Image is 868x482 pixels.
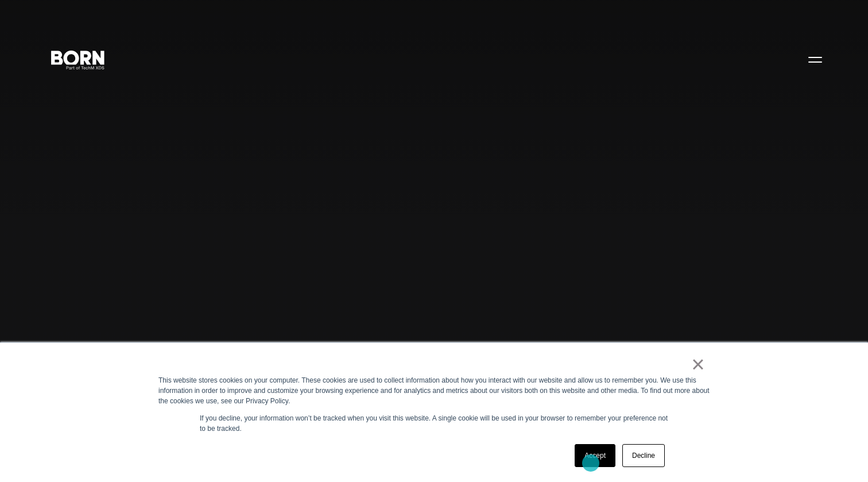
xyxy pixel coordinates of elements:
[622,444,665,467] a: Decline
[575,444,615,467] a: Accept
[801,47,829,71] button: Open
[691,359,705,369] a: ×
[158,375,710,406] div: This website stores cookies on your computer. These cookies are used to collect information about...
[200,413,668,434] p: If you decline, your information won’t be tracked when you visit this website. A single cookie wi...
